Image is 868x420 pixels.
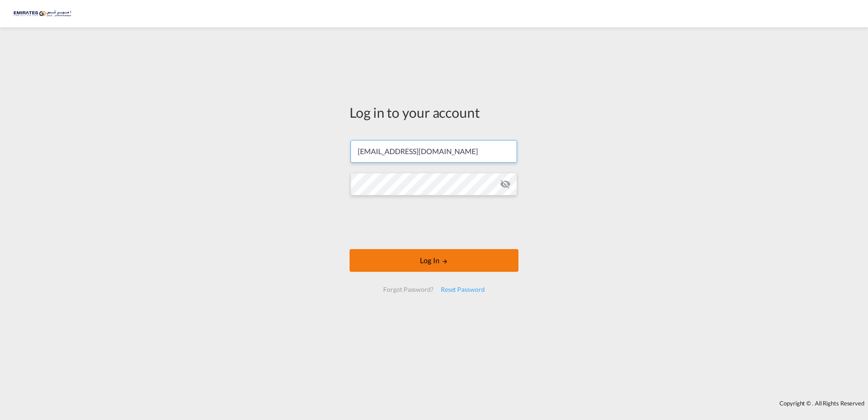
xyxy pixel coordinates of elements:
[500,179,511,190] md-icon: icon-eye-off
[365,205,503,240] iframe: reCAPTCHA
[350,140,517,163] input: Enter email/phone number
[350,249,518,272] button: LOGIN
[380,281,437,298] div: Forgot Password?
[14,4,75,24] img: c67187802a5a11ec94275b5db69a26e6.png
[350,103,518,122] div: Log in to your account
[437,281,488,298] div: Reset Password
